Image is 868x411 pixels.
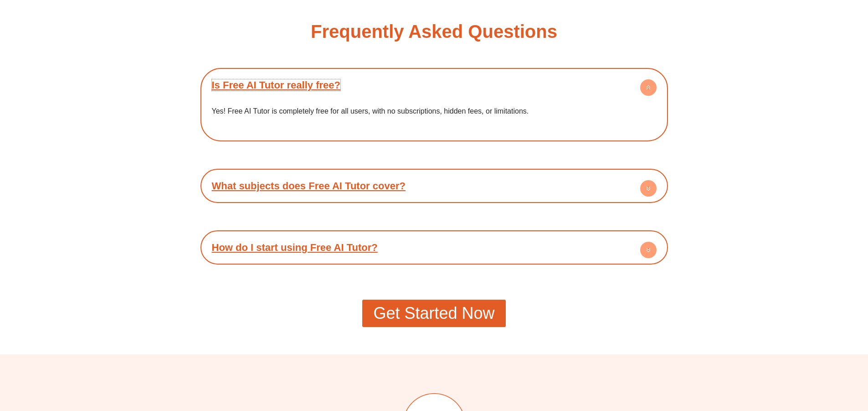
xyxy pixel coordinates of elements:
[373,305,494,322] span: Get Started Now
[311,22,557,41] h2: Frequently Asked Questions
[212,242,378,253] a: How do I start using Free AI Tutor?
[212,180,406,192] a: What subjects does Free AI Tutor cover?
[205,173,663,198] div: What subjects does Free AI Tutor cover?
[212,104,657,118] p: Yes! Free AI Tutor is completely free for all users, with no subscriptions, hidden fees, or limit...
[205,98,663,136] div: Is Free AI Tutor really free?
[205,73,663,98] div: Is Free AI Tutor really free?
[205,235,663,260] div: How do I start using Free AI Tutor?
[362,300,505,327] a: Get Started Now
[716,308,868,411] iframe: Chat Widget
[212,79,340,91] a: Is Free AI Tutor really free?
